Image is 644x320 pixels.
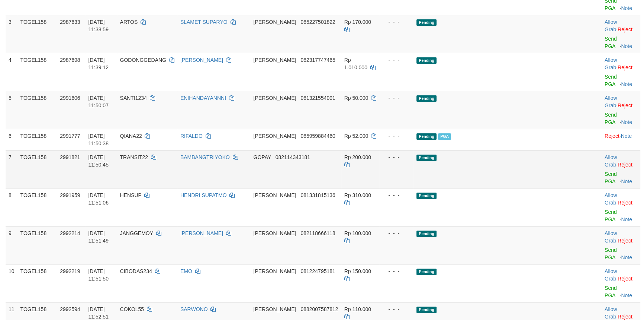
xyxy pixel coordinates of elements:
span: Rp 1.010.000 [344,57,367,70]
a: RIFALDO [180,133,203,139]
span: Pending [416,19,437,26]
span: [PERSON_NAME] [254,19,296,25]
a: Note [621,216,632,222]
a: SARWONO [180,306,208,312]
a: Note [621,254,632,260]
span: ARTOS [120,19,138,25]
a: Note [621,43,632,49]
a: Note [621,119,632,125]
a: Send PGA [605,209,617,222]
span: [PERSON_NAME] [254,230,296,236]
div: - - - [382,18,410,26]
span: Rp 200.000 [344,154,371,160]
span: Copy 081224795181 to clipboard [300,268,335,274]
a: Reject [618,200,632,206]
span: Pending [416,155,437,161]
a: Allow Grab [605,95,617,108]
td: TOGEL158 [17,53,57,91]
span: Copy 081331815136 to clipboard [300,192,335,198]
td: · [602,226,640,264]
a: HENDRI SUPATMO [180,192,227,198]
a: Send PGA [605,171,617,184]
a: Reject [618,26,632,32]
span: Pending [416,133,437,140]
span: GOPAY [254,154,271,160]
span: Pending [416,193,437,199]
a: Send PGA [605,112,617,125]
a: Send PGA [605,74,617,87]
span: Pending [416,269,437,275]
span: Rp 150.000 [344,268,371,274]
span: [PERSON_NAME] [254,306,296,312]
a: Note [621,133,632,139]
span: [PERSON_NAME] [254,268,296,274]
td: · [602,15,640,53]
a: Allow Grab [605,57,617,70]
a: Allow Grab [605,268,617,282]
a: Send PGA [605,247,617,260]
a: [PERSON_NAME] [180,230,223,236]
span: Rp 100.000 [344,230,371,236]
span: · [605,230,618,244]
span: Rp 52.000 [344,133,368,139]
a: Note [621,292,632,298]
td: TOGEL158 [17,15,57,53]
a: Allow Grab [605,154,617,168]
a: Reject [618,238,632,244]
span: Copy 082118666118 to clipboard [300,230,335,236]
td: 4 [6,53,17,91]
a: Allow Grab [605,230,617,244]
span: · [605,154,618,168]
a: Note [621,5,632,11]
span: Rp 310.000 [344,192,371,198]
span: [PERSON_NAME] [254,133,296,139]
a: Reject [605,133,619,139]
a: Allow Grab [605,19,617,32]
span: Copy 085227501822 to clipboard [300,19,335,25]
td: · [602,188,640,226]
span: Rp 170.000 [344,19,371,25]
div: - - - [382,94,410,102]
a: Note [621,178,632,184]
a: Allow Grab [605,192,617,206]
a: Reject [618,64,632,70]
span: · [605,268,618,282]
span: Pending [416,95,437,102]
a: Send PGA [605,36,617,49]
div: - - - [382,153,410,161]
span: · [605,306,618,320]
div: - - - [382,132,410,140]
span: Pending [416,231,437,237]
div: - - - [382,305,410,313]
span: Copy 085959884460 to clipboard [300,133,335,139]
span: Copy 0882007587812 to clipboard [300,306,338,312]
a: Reject [618,162,632,168]
div: - - - [382,229,410,237]
a: Reject [618,102,632,108]
td: · [602,264,640,302]
a: SLAMET SUPARYO [180,19,228,25]
span: Pending [416,307,437,313]
span: [PERSON_NAME] [254,95,296,101]
span: · [605,57,618,70]
td: · [602,150,640,188]
span: Copy 082317747465 to clipboard [300,57,335,63]
span: [DATE] 11:38:59 [88,19,109,32]
a: BAMBANGTRIYOKO [180,154,230,160]
a: Reject [618,314,632,320]
span: · [605,192,618,206]
div: - - - [382,56,410,64]
td: · [602,91,640,129]
span: Copy 081321554091 to clipboard [300,95,335,101]
div: - - - [382,191,410,199]
span: · [605,19,618,32]
td: · [602,129,640,150]
a: [PERSON_NAME] [180,57,223,63]
span: · [605,95,618,108]
td: 3 [6,15,17,53]
span: PGA [438,133,451,140]
a: Send PGA [605,285,617,298]
a: Note [621,81,632,87]
span: Rp 110.000 [344,306,371,312]
span: [PERSON_NAME] [254,192,296,198]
